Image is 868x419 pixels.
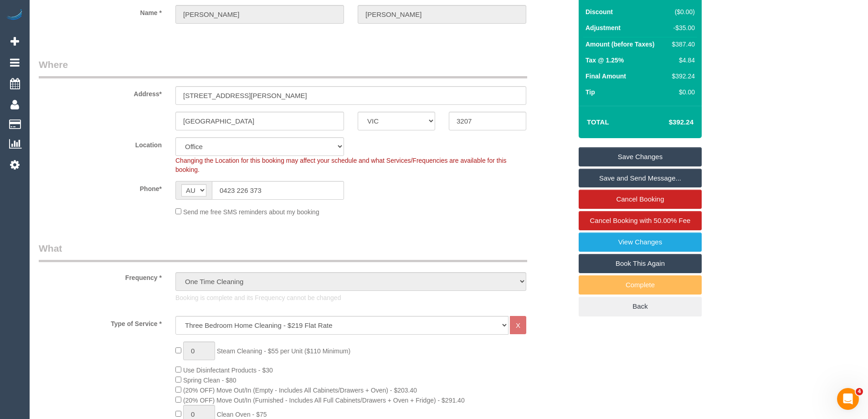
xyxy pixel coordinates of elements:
[183,397,465,404] span: (20% OFF) Move Out/In (Furnished - Includes All Full Cabinets/Drawers + Oven + Fridge) - $291.40
[175,157,507,173] span: Changing the Location for this booking may affect your schedule and what Services/Frequencies are...
[586,40,654,49] label: Amount (before Taxes)
[32,5,169,17] label: Name *
[579,169,702,188] a: Save and Send Message...
[668,56,695,65] div: $4.84
[586,7,613,16] label: Discount
[579,297,702,316] a: Back
[32,86,169,98] label: Address*
[183,387,417,394] span: (20% OFF) Move Out/In (Empty - Includes All Cabinets/Drawers + Oven) - $203.40
[668,72,695,81] div: $392.24
[217,411,267,418] span: Clean Oven - $75
[358,5,526,24] input: Last Name*
[175,112,344,130] input: Suburb*
[32,316,169,328] label: Type of Service *
[579,211,702,230] a: Cancel Booking with 50.00% Fee
[586,23,621,32] label: Adjustment
[183,377,236,384] span: Spring Clean - $80
[212,181,344,200] input: Phone*
[5,9,24,22] img: Automaid Logo
[183,367,273,374] span: Use Disinfectant Products - $30
[668,88,695,97] div: $0.00
[590,217,691,224] span: Cancel Booking with 50.00% Fee
[586,88,595,97] label: Tip
[449,112,526,130] input: Post Code*
[175,5,344,24] input: First Name*
[579,190,702,209] a: Cancel Booking
[217,347,350,355] span: Steam Cleaning - $55 per Unit ($110 Minimum)
[668,7,695,16] div: ($0.00)
[586,56,624,65] label: Tax @ 1.25%
[579,147,702,166] a: Save Changes
[39,242,527,262] legend: What
[183,208,319,216] span: Send me free SMS reminders about my booking
[856,388,863,395] span: 4
[32,137,169,150] label: Location
[175,293,526,302] p: Booking is complete and its Frequency cannot be changed
[39,58,527,78] legend: Where
[642,119,693,126] h4: $392.24
[579,254,702,273] a: Book This Again
[587,118,609,126] strong: Total
[32,181,169,193] label: Phone*
[668,23,695,32] div: -$35.00
[579,233,702,252] a: View Changes
[668,40,695,49] div: $387.40
[586,72,626,81] label: Final Amount
[837,388,859,410] iframe: Intercom live chat
[32,270,169,282] label: Frequency *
